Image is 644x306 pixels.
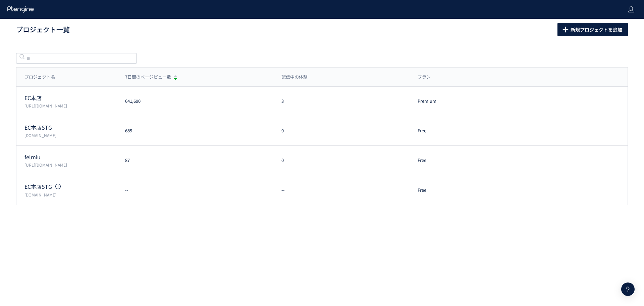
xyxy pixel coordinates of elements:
[571,23,622,36] span: 新規プロジェクトを追加
[273,128,410,134] div: 0
[557,23,628,36] button: 新規プロジェクトを追加
[273,98,410,104] div: 3
[24,192,117,198] p: stg.etvos.com
[24,94,117,102] p: EC本店
[24,74,55,80] span: プロジェクト名
[24,153,117,161] p: felmiu
[24,103,117,108] p: https://etvos.com
[410,128,527,134] div: Free
[117,157,273,164] div: 87
[125,74,171,80] span: 7日間のページビュー数
[24,132,117,138] p: stg.etvos.com
[418,74,431,80] span: プラン
[410,98,527,104] div: Premium
[410,187,527,193] div: Free
[273,157,410,164] div: 0
[410,157,527,164] div: Free
[117,128,273,134] div: 685
[117,187,273,193] div: --
[281,74,308,80] span: 配信中の体験
[24,124,117,131] p: EC本店STG
[24,162,117,168] p: https://felmiu.com
[16,25,543,35] h1: プロジェクト一覧
[273,187,410,193] div: --
[24,183,117,190] p: EC本店STG
[117,98,273,104] div: 641,690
